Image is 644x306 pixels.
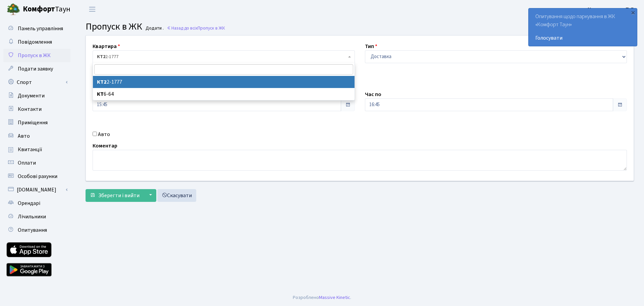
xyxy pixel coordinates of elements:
span: <b>КТ2</b>&nbsp;&nbsp;&nbsp;2-1777 [93,50,355,63]
div: Опитування щодо паркування в ЖК «Комфорт Таун» [529,8,637,46]
a: Каричковська Т. В. [588,5,636,13]
div: × [630,9,636,16]
span: Опитування [18,226,47,234]
img: logo.png [7,3,20,16]
b: КТ [97,90,104,98]
a: Голосувати [535,34,630,42]
small: Додати . [144,26,164,31]
a: Панель управління [3,22,70,35]
span: Орендарі [18,200,40,207]
span: Оплати [18,159,36,167]
div: Розроблено . [293,294,351,301]
a: Документи [3,89,70,102]
a: [DOMAIN_NAME] [3,183,70,196]
b: КТ2 [97,78,107,86]
button: Переключити навігацію [84,4,101,15]
span: Пропуск в ЖК [198,25,225,31]
span: Таун [23,4,70,15]
a: Назад до всіхПропуск в ЖК [167,25,225,31]
li: 2-1777 [93,76,355,88]
button: Зберегти і вийти [86,189,144,202]
a: Повідомлення [3,35,70,49]
span: Документи [18,92,45,99]
a: Опитування [3,223,70,237]
b: Каричковська Т. В. [588,6,636,13]
li: 6-64 [93,88,355,100]
a: Особові рахунки [3,170,70,183]
span: Авто [18,132,30,140]
span: Квитанції [18,146,42,153]
span: Панель управління [18,25,63,32]
a: Оплати [3,156,70,170]
a: Приміщення [3,116,70,129]
a: Квитанції [3,143,70,156]
a: Massive Kinetic [319,294,350,301]
a: Контакти [3,102,70,116]
a: Подати заявку [3,62,70,76]
span: <b>КТ2</b>&nbsp;&nbsp;&nbsp;2-1777 [97,53,346,60]
span: Пропуск в ЖК [86,20,142,33]
span: Повідомлення [18,38,52,46]
label: Тип [365,42,377,50]
span: Пропуск в ЖК [18,52,51,59]
label: Авто [98,130,110,138]
label: Час по [365,90,381,98]
a: Авто [3,129,70,143]
b: Комфорт [23,4,55,14]
b: КТ2 [97,53,105,60]
span: Зберегти і вийти [98,192,140,199]
a: Спорт [3,76,70,89]
a: Орендарі [3,196,70,210]
span: Контакти [18,105,42,113]
a: Лічильники [3,210,70,223]
a: Скасувати [157,189,196,202]
span: Лічильники [18,213,46,220]
label: Квартира [93,42,120,50]
span: Приміщення [18,119,48,126]
span: Подати заявку [18,65,53,73]
span: Особові рахунки [18,173,57,180]
label: Коментар [93,142,117,150]
a: Пропуск в ЖК [3,49,70,62]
